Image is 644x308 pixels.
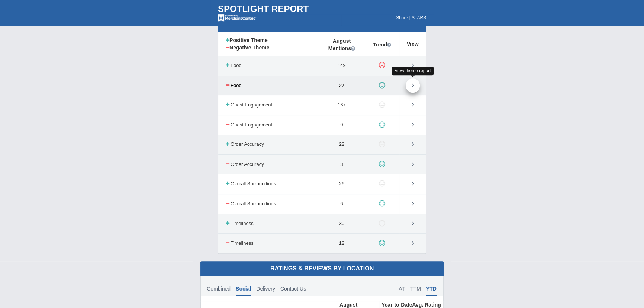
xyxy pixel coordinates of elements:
td: 3 [319,154,365,174]
span: TTM [410,286,421,292]
span: Trend [373,41,391,48]
span: Contact Us [280,286,306,292]
th: Positive Theme Negative Theme [218,32,319,56]
span: AT [399,286,405,292]
td: 27 [319,76,365,95]
span: Social [236,286,251,296]
span: | [409,15,410,20]
span: Delivery [256,286,275,292]
td: 22 [319,135,365,154]
td: 167 [319,95,365,115]
td: Guest Engagement [226,102,272,109]
td: Order Accuracy [226,141,264,148]
img: mc-powered-by-logo-white-103.png [218,14,256,22]
span: YTD [426,286,437,296]
td: 12 [319,234,365,253]
td: 149 [319,56,365,76]
td: 6 [319,194,365,214]
span: Combined [207,286,231,292]
td: Overall Surroundings [226,180,276,187]
td: Timeliness [226,220,254,227]
td: Order Accuracy [226,161,264,168]
span: Year-to-Date [381,302,412,308]
a: STARS [412,15,426,20]
td: Food [226,62,242,69]
div: View theme report [392,67,434,75]
td: Food [226,82,242,89]
a: Share [396,15,408,20]
th: Avg. Rating [379,301,443,308]
td: Ratings & Reviews by Location [200,261,444,276]
td: Timeliness [226,240,254,247]
td: Guest Engagement [226,122,272,129]
td: Overall Surroundings [226,200,276,208]
td: 9 [319,115,365,135]
td: 30 [319,214,365,234]
span: August Mentions [328,37,355,52]
th: View [399,32,426,56]
td: 26 [319,174,365,194]
th: August [318,301,379,308]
